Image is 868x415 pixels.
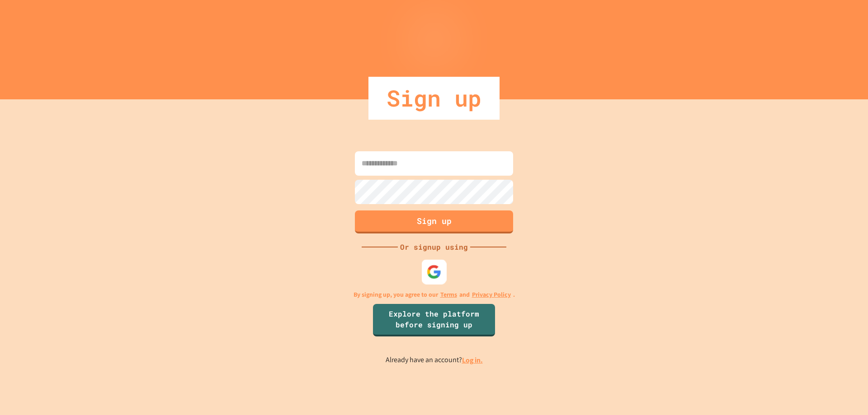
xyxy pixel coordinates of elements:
[354,290,515,299] p: By signing up, you agree to our and .
[386,354,483,366] p: Already have an account?
[462,355,483,365] a: Log in.
[368,77,500,120] div: Sign up
[472,290,511,299] a: Privacy Policy
[427,264,442,279] img: google-icon.svg
[440,290,457,299] a: Terms
[373,304,495,336] a: Explore the platform before signing up
[416,14,452,59] img: Logo.svg
[398,242,470,252] div: Or signup using
[355,210,513,233] button: Sign up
